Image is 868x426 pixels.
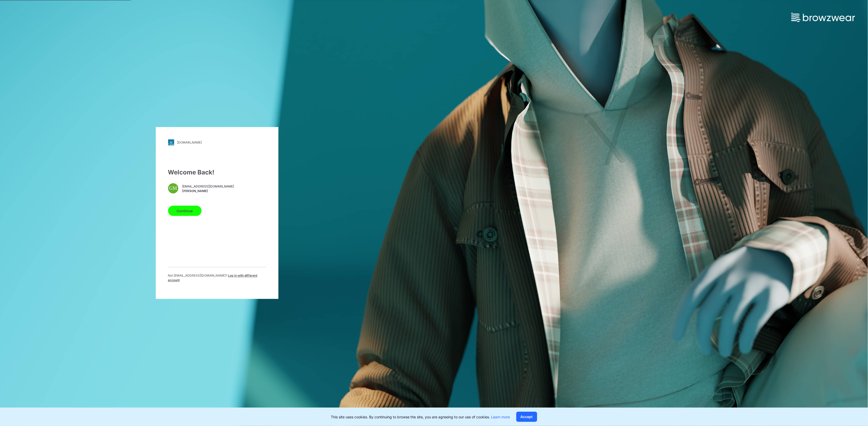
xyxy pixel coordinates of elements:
button: Accept [516,412,537,422]
button: Continue [168,206,202,216]
img: svg+xml;base64,PHN2ZyB3aWR0aD0iMjgiIGhlaWdodD0iMjgiIHZpZXdCb3g9IjAgMCAyOCAyOCIgZmlsbD0ibm9uZSIgeG... [168,139,174,146]
div: Welcome Back! [168,168,266,177]
span: [EMAIL_ADDRESS][DOMAIN_NAME] [182,184,234,189]
div: GM [168,183,178,194]
p: Not [EMAIL_ADDRESS][DOMAIN_NAME] ? [168,274,266,283]
a: Learn more [491,415,510,419]
p: This site uses cookies. By continuing to browse the site, you are agreeing to our use of cookies. [331,414,510,420]
img: browzwear-logo.73288ffb.svg [791,13,855,22]
a: [DOMAIN_NAME] [168,139,266,146]
div: [DOMAIN_NAME] [177,140,202,144]
span: [PERSON_NAME] [182,189,234,193]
